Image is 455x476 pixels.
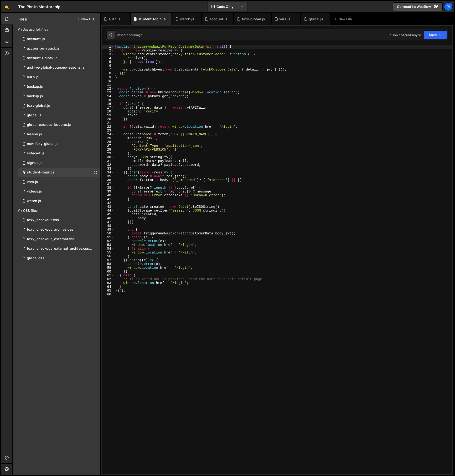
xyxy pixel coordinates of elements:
[102,243,114,247] div: 53
[102,239,114,243] div: 52
[22,171,25,175] span: 0
[242,17,265,21] div: foxy-global.js
[102,197,114,201] div: 41
[102,136,114,140] div: 25
[18,196,100,206] div: 13533/38527.js
[18,168,100,177] div: 13533/46953.js
[102,52,114,56] div: 3
[102,205,114,209] div: 43
[102,106,114,110] div: 17
[27,85,43,89] div: backup.js
[27,104,50,108] div: foxy-global.js
[102,163,114,167] div: 32
[18,53,100,63] div: 13533/41206.js
[102,285,114,289] div: 64
[18,158,100,168] div: 13533/35364.js
[102,273,114,277] div: 61
[138,17,166,21] div: student-login.js
[102,209,114,213] div: 44
[444,2,453,11] a: Pi
[102,71,114,75] div: 8
[102,293,114,296] div: 66
[102,182,114,186] div: 37
[102,155,114,159] div: 30
[102,98,114,102] div: 15
[102,75,114,79] div: 9
[27,132,42,137] div: lesson.js
[102,113,114,117] div: 19
[180,17,194,21] div: watch.js
[27,199,41,203] div: watch.js
[18,34,100,44] div: 13533/34220.js
[27,218,59,222] div: foxy_checkout.css
[27,247,93,251] div: foxy_checkout_external_archive.css.css
[388,33,421,37] div: Dev and prod in sync
[102,289,114,293] div: 65
[102,117,114,121] div: 20
[102,49,114,52] div: 2
[102,132,114,136] div: 24
[102,159,114,163] div: 31
[27,123,71,127] div: global-courses-lessons.js
[27,94,43,98] div: backup.js
[27,237,75,241] div: foxy_checkout_external.css
[210,17,227,21] div: account.js
[102,232,114,235] div: 50
[13,206,100,215] div: CSS files
[424,30,447,39] button: Save
[102,281,114,285] div: 63
[102,190,114,193] div: 39
[102,247,114,251] div: 54
[27,56,57,60] div: account-unlock.js
[102,83,114,87] div: 11
[102,148,114,152] div: 28
[27,189,42,194] div: videos.js
[109,17,120,21] div: auth.js
[102,129,114,132] div: 23
[18,253,100,263] div: 13533/35489.css
[102,235,114,239] div: 51
[102,224,114,228] div: 48
[18,234,100,244] div: 13533/38747.css
[27,37,45,41] div: account.js
[102,60,114,64] div: 5
[102,174,114,178] div: 35
[18,225,100,234] div: 13533/44030.css
[27,142,58,146] div: new-foxy-global.js
[102,201,114,205] div: 42
[117,33,142,37] div: Saved
[18,177,100,187] div: 13533/38978.js
[207,2,248,11] button: Code Only
[18,187,100,196] div: 13533/42246.js
[102,87,114,91] div: 12
[13,25,100,34] div: Javascript files
[102,79,114,83] div: 10
[102,178,114,182] div: 36
[102,121,114,125] div: 21
[102,262,114,266] div: 58
[102,110,114,113] div: 18
[18,82,100,91] div: 13533/45031.js
[334,17,354,21] div: New File
[102,167,114,171] div: 33
[102,186,114,190] div: 38
[102,228,114,232] div: 49
[27,256,44,260] div: global.css
[102,140,114,144] div: 26
[102,45,114,49] div: 1
[27,180,38,184] div: vars.js
[102,251,114,254] div: 55
[27,151,45,156] div: sidecart.js
[102,266,114,270] div: 59
[18,101,100,111] div: 13533/34219.js
[102,64,114,68] div: 6
[102,68,114,71] div: 7
[27,170,54,175] div: student-login.js
[279,17,290,21] div: vars.js
[27,66,84,70] div: archive-global-courses-lessons.js
[102,277,114,281] div: 62
[18,63,100,72] div: 13533/43968.js
[102,125,114,129] div: 22
[393,2,443,11] a: Connect to Webflow
[27,228,73,232] div: foxy_checkout_archive.css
